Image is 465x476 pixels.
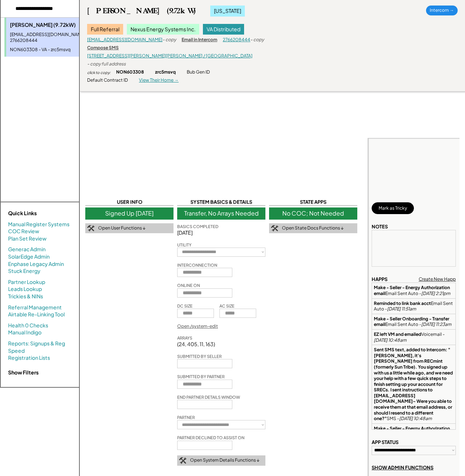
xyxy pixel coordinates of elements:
[8,340,72,354] a: Reports: Signups & Reg Speed
[162,37,176,43] div: - copy
[177,374,225,379] div: SUBMITTED BY PARTNER
[87,45,119,51] div: Compose SMS
[421,322,451,327] em: [DATE] 11:23am
[182,37,217,43] div: Email in Intercom
[177,415,195,420] div: PARTNER
[399,416,432,421] em: [DATE] 10:48am
[8,210,82,217] div: Quick Links
[177,394,240,400] div: END PARTNER DETAILS WINDOW
[85,199,174,206] div: USER INFO
[10,47,100,53] div: NON603308 - VA - zrc5msvq
[374,347,454,422] div: SMS -
[8,293,43,300] a: Trickies & NINs
[8,329,42,336] a: Manual Indigo
[250,37,264,43] div: - copy
[179,457,186,464] img: tool-icon.png
[374,337,407,343] em: [DATE] 10:48am
[177,207,265,219] div: Transfer, No Arrays Needed
[271,225,278,232] img: tool-icon.png
[269,199,357,206] div: STATE APPS
[85,207,174,219] div: Signed Up [DATE]
[374,426,451,437] strong: Make - Seller - Energy Authorization email
[87,53,253,58] a: [STREET_ADDRESS][PERSON_NAME][PERSON_NAME] / [GEOGRAPHIC_DATA]
[372,223,388,230] div: NOTES
[426,6,458,15] div: Intercom →
[98,225,146,231] div: Open User Functions ↓
[177,229,265,237] div: [DATE]
[177,199,265,206] div: SYSTEM BASICS & DETAILS
[87,61,126,67] div: - copy full address
[87,77,128,84] div: Default Contract ID
[374,285,454,296] div: Email Sent Auto -
[177,335,192,341] div: ARRAYS
[155,69,176,75] div: zrc5msvq
[223,37,250,42] a: 2766208444
[374,331,421,337] strong: EZ left VM and emailed
[374,285,451,296] strong: Make - Seller - Energy Authorization email
[8,221,69,228] a: Manual Register Systems
[8,278,45,286] a: Partner Lookup
[87,24,123,35] div: Full Referral
[282,225,344,231] div: Open State Docs Functions ↓
[177,224,218,229] div: BASICS COMPLETED
[203,24,244,35] div: VA Distributed
[8,354,50,362] a: Registration Lists
[87,6,196,15] div: [PERSON_NAME] (9.72kW)
[421,291,450,296] em: [DATE] 2:21pm
[374,316,450,327] strong: Make - Seller Onboarding - Transfer email
[177,262,217,268] div: INTERCONNECTION
[374,301,454,312] div: Email Sent Auto -
[177,354,222,359] div: SUBMITTED BY SELLER
[8,285,42,293] a: Leads Lookup
[177,242,192,248] div: UTILITY
[8,369,39,376] strong: Show Filters
[372,464,433,471] div: SHOW ADMIN FUNCTIONS
[87,70,111,75] div: click to copy:
[8,235,47,242] a: Plan Set Review
[87,37,162,42] a: [EMAIL_ADDRESS][DOMAIN_NAME]
[374,301,431,306] strong: Reminded to link bank acct
[269,207,357,219] div: No COC; Not Needed
[387,306,416,312] em: [DATE] 11:51am
[8,322,48,329] a: Health 0 Checks
[419,276,456,283] div: Create New Happ
[210,6,245,17] div: [US_STATE]
[372,202,414,214] button: Mark as Tricky
[372,276,387,283] div: HAPPS
[177,341,215,348] div: (24, 405, 11, 163)
[116,69,144,75] div: NON603308
[10,21,100,29] div: [PERSON_NAME] (9.72kW)
[127,24,199,35] div: Nexus Energy Systems Inc.
[374,347,454,421] strong: Sent SMS text, added to Intercom: "[PERSON_NAME], it's [PERSON_NAME] from RECmint (formerly Sun T...
[8,253,50,260] a: SolarEdge Admin
[10,32,100,44] div: [EMAIL_ADDRESS][DOMAIN_NAME] - 2766208444
[187,69,210,75] div: Bub Gen ID
[87,225,94,232] img: tool-icon.png
[219,303,235,309] div: AC SIZE
[374,316,454,327] div: Email Sent Auto -
[8,260,64,268] a: Enphase Legacy Admin
[372,439,398,445] div: APP STATUS
[177,435,244,440] div: PARTNER DECLINED TO ASSIST ON
[8,228,39,235] a: COC Review
[190,457,260,463] div: Open System Details Functions ↓
[177,283,200,288] div: ONLINE ON
[374,426,454,437] div: Email Sent Auto -
[8,267,40,275] a: Stuck Energy
[139,77,179,84] div: View Their Home →
[8,311,65,318] a: Airtable Re-Linking Tool
[177,303,193,309] div: DC SIZE
[177,323,218,330] div: Open /system-edit
[8,304,62,311] a: Referral Management
[374,331,454,343] div: Voicemail -
[8,246,46,253] a: Generac Admin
